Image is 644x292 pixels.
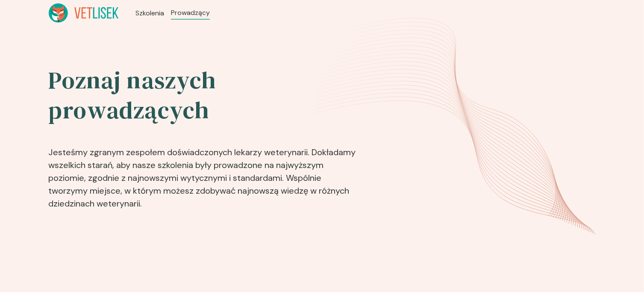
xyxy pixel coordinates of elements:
h2: Poznaj naszych prowadzących [49,65,361,125]
a: Szkolenia [135,8,164,18]
a: Prowadzący [171,8,210,18]
p: Jesteśmy zgranym zespołem doświadczonych lekarzy weterynarii. Dokładamy wszelkich starań, aby nas... [49,132,361,213]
